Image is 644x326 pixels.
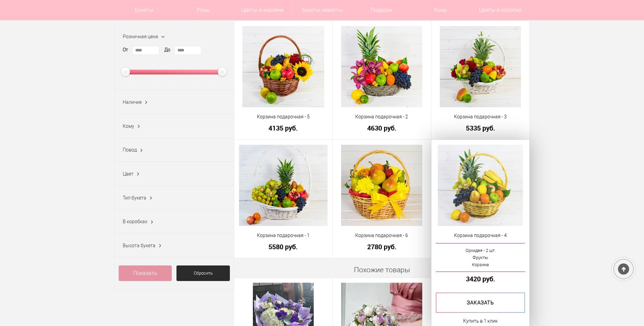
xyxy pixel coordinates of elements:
[242,26,324,107] img: Корзина подарочная - 5
[440,26,521,107] img: Корзина подарочная - 3
[436,113,525,120] a: Корзина подарочная - 3
[239,113,328,120] a: Корзина подарочная - 5
[239,124,328,132] a: 4135 руб.
[436,275,525,282] a: 3420 руб.
[341,145,422,226] img: Корзина подарочная - 6
[436,124,525,132] a: 5335 руб.
[119,265,172,281] a: Показать
[123,123,134,129] span: Кому
[239,145,328,226] img: Корзина подарочная - 1
[337,243,427,250] a: 2780 руб.
[123,219,147,224] span: В коробках
[123,195,146,201] span: Тип букета
[123,99,142,105] span: Наличие
[463,317,498,325] a: Купить в 1 клик
[341,26,422,107] img: Корзина подарочная - 2
[123,171,134,177] span: Цвет
[337,232,427,239] a: Корзина подарочная - 6
[239,232,328,239] a: Корзина подарочная - 1
[234,266,530,274] h4: Похожие товары
[176,265,230,281] a: Сбросить
[337,113,427,120] a: Корзина подарочная - 2
[436,232,525,239] a: Корзина подарочная - 4
[123,46,128,53] label: От
[123,147,137,153] span: Повод
[438,145,523,226] img: Корзина подарочная - 4
[123,34,158,39] span: Розничная цена
[164,46,170,53] label: До
[239,243,328,250] a: 5580 руб.
[123,243,156,248] span: Высота букета
[436,243,525,272] a: Орхидея - 2 шт.ФруктыКорзина
[337,124,427,132] a: 4630 руб.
